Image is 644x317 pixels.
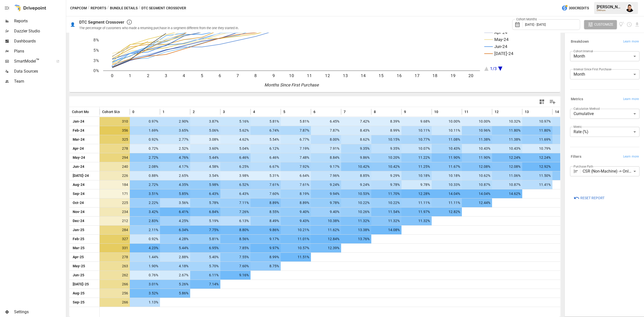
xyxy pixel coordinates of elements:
[165,108,172,115] button: Sort
[313,153,340,162] span: 8.84%
[93,68,99,73] text: 0%
[404,109,406,114] span: 9
[434,126,461,135] span: 10.11%
[555,109,559,114] span: 14
[464,189,491,198] span: 14.04%
[132,180,159,189] span: 2.72%
[72,189,97,198] span: Sep-24
[253,117,280,126] span: 5.81%
[147,73,149,78] text: 2
[132,109,134,114] span: 0
[132,135,159,144] span: 0.92%
[313,109,315,114] span: 6
[464,153,491,162] span: 11.90%
[494,51,513,56] text: [DATE]-24
[163,153,189,162] span: 4.76%
[525,171,551,180] span: 11.50%
[193,109,195,114] span: 2
[102,153,129,162] span: 294
[494,30,507,35] text: Apr-24
[594,21,613,28] span: Customize
[223,180,250,189] span: 6.52%
[344,135,370,144] span: 8.62%
[72,198,97,207] span: Oct-24
[163,180,189,189] span: 4.35%
[14,18,65,24] span: Reports
[313,180,340,189] span: 9.24%
[404,189,431,198] span: 12.28%
[223,171,250,180] span: 3.98%
[525,109,529,114] span: 13
[404,207,431,216] span: 11.97%
[107,5,109,11] div: /
[102,180,129,189] span: 184
[283,135,310,144] span: 6.77%
[283,117,310,126] span: 5.81%
[525,23,546,26] span: [DATE] - [DATE]
[464,180,491,189] span: 10.87%
[14,309,65,315] span: Settings
[580,195,605,201] span: Reset Report
[219,73,221,78] text: 6
[70,22,75,27] div: 👤
[223,153,250,162] span: 6.46%
[72,207,97,216] span: Nov-24
[313,135,340,144] span: 8.00%
[223,198,250,207] span: 7.11%
[404,162,431,171] span: 11.25%
[132,126,159,135] span: 1.69%
[70,5,87,11] button: CPAPcom
[344,144,370,153] span: 9.35%
[163,217,189,225] span: 4.25%
[404,153,431,162] span: 11.22%
[597,9,623,12] div: CPAPcom
[584,20,617,29] button: Customize
[344,198,370,207] span: 10.22%
[283,162,310,171] span: 7.92%
[404,126,431,135] span: 10.11%
[623,39,639,44] span: Learn more
[571,154,581,160] h6: Filters
[102,135,129,144] span: 325
[163,109,165,114] span: 1
[72,109,94,114] span: Cohort Month
[72,180,97,189] span: Aug-24
[495,109,499,114] span: 12
[464,135,491,144] span: 11.38%
[102,217,129,225] span: 212
[404,144,431,153] span: 10.07%
[283,126,310,135] span: 7.87%
[313,144,340,153] span: 7.91%
[163,162,189,171] span: 4.17%
[574,67,611,71] label: Interval Since First Purchase
[374,109,376,114] span: 8
[555,162,582,171] span: 14.17%
[434,117,461,126] span: 10.00%
[14,28,65,34] span: Dazzler Studio
[343,73,348,78] text: 13
[193,180,219,189] span: 5.98%
[139,5,140,11] div: /
[525,153,551,162] span: 12.24%
[163,135,189,144] span: 2.77%
[434,144,461,153] span: 10.43%
[256,108,263,115] button: Sort
[91,5,106,11] button: Reports
[525,135,551,144] span: 11.69%
[223,135,250,144] span: 4.62%
[495,189,521,198] span: 14.62%
[307,73,312,78] text: 11
[193,162,219,171] span: 4.58%
[223,207,250,216] span: 7.26%
[132,198,159,207] span: 2.22%
[404,180,431,189] span: 9.78%
[132,144,159,153] span: 0.72%
[574,164,593,169] label: Purchase Path
[102,117,129,126] span: 310
[88,5,90,11] div: /
[120,108,127,115] button: Sort
[494,44,507,49] text: Jun-24
[490,66,497,71] text: 1/3
[193,189,219,198] span: 6.43%
[626,22,632,27] button: Schedule report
